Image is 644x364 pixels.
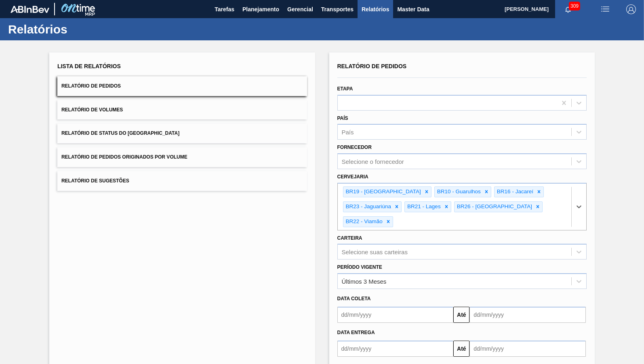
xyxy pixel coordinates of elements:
[495,187,535,197] div: BR16 - Jacareí
[453,341,469,357] button: Até
[343,187,422,197] div: BR19 - [GEOGRAPHIC_DATA]
[61,83,121,89] span: Relatório de Pedidos
[61,130,179,136] span: Relatório de Status do [GEOGRAPHIC_DATA]
[362,4,389,14] span: Relatórios
[342,158,404,165] div: Selecione o fornecedor
[405,202,442,212] div: BR21 - Lages
[321,4,354,14] span: Transportes
[337,115,348,121] label: País
[342,249,408,255] div: Selecione suas carteiras
[343,202,393,212] div: BR23 - Jaguariúna
[600,4,610,14] img: userActions
[242,4,279,14] span: Planejamento
[215,4,234,14] span: Tarefas
[337,341,454,357] input: dd/mm/yyyy
[626,4,636,14] img: Logout
[453,307,469,323] button: Até
[569,2,580,10] span: 309
[469,341,586,357] input: dd/mm/yyyy
[337,144,372,150] label: Fornecedor
[57,76,307,96] button: Relatório de Pedidos
[337,86,353,92] label: Etapa
[337,307,454,323] input: dd/mm/yyyy
[397,4,429,14] span: Master Data
[57,123,307,143] button: Relatório de Status do [GEOGRAPHIC_DATA]
[337,63,407,69] span: Relatório de Pedidos
[8,25,152,34] h1: Relatórios
[61,154,187,160] span: Relatório de Pedidos Originados por Volume
[469,307,586,323] input: dd/mm/yyyy
[61,178,129,184] span: Relatório de Sugestões
[57,63,121,69] span: Lista de Relatórios
[57,171,307,191] button: Relatório de Sugestões
[337,235,362,241] label: Carteira
[57,100,307,120] button: Relatório de Volumes
[61,107,123,113] span: Relatório de Volumes
[342,278,387,285] div: Últimos 3 Meses
[435,187,482,197] div: BR10 - Guarulhos
[455,202,533,212] div: BR26 - [GEOGRAPHIC_DATA]
[337,174,368,180] label: Cervejaria
[343,217,384,227] div: BR22 - Viamão
[11,6,49,13] img: TNhmsLtSVTkK8tSr43FrP2fwEKptu5GPRR3wAAAABJRU5ErkJggg==
[57,147,307,167] button: Relatório de Pedidos Originados por Volume
[337,296,371,301] span: Data coleta
[337,330,375,335] span: Data entrega
[337,264,382,270] label: Período Vigente
[342,129,354,136] div: País
[555,4,581,15] button: Notificações
[287,4,313,14] span: Gerencial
